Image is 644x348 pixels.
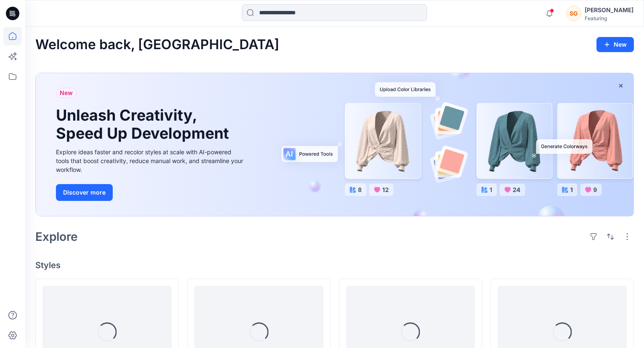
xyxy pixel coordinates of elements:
[56,148,245,174] div: Explore ideas faster and recolor styles at scale with AI-powered tools that boost creativity, red...
[35,260,634,270] h4: Styles
[35,230,78,243] h2: Explore
[596,37,634,52] button: New
[56,106,233,142] h1: Unleash Creativity, Speed Up Development
[585,15,633,21] div: Featuring
[56,184,245,201] a: Discover more
[60,88,73,98] span: New
[566,6,581,21] div: SG
[35,37,279,53] h2: Welcome back, [GEOGRAPHIC_DATA]
[585,5,633,15] div: [PERSON_NAME]
[56,184,113,201] button: Discover more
